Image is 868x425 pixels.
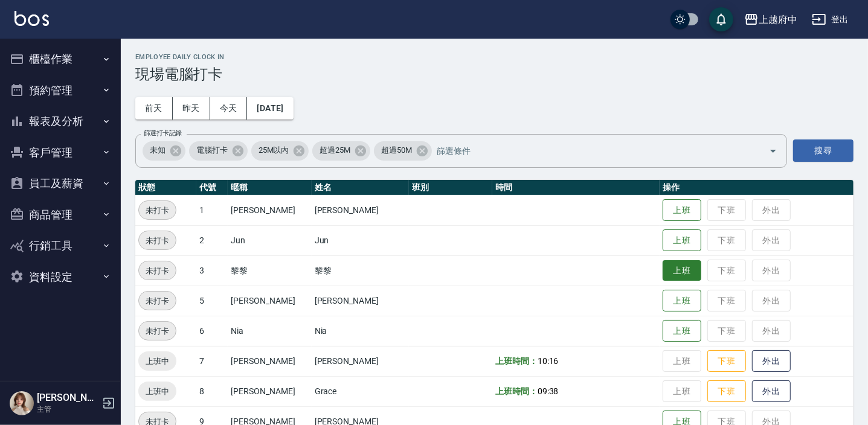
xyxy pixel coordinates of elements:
[135,180,196,196] th: 狀態
[10,391,34,415] img: Person
[312,225,409,255] td: Jun
[143,141,185,161] div: 未知
[739,7,802,32] button: 上越府中
[228,225,311,255] td: Jun
[374,141,432,161] div: 超過50M
[143,144,173,156] span: 未知
[144,129,182,138] label: 篩選打卡記錄
[135,97,173,120] button: 前天
[228,255,311,286] td: 黎黎
[173,97,210,120] button: 昨天
[663,199,701,222] button: 上班
[660,180,854,196] th: 操作
[196,286,228,316] td: 5
[196,195,228,225] td: 1
[663,320,701,342] button: 上班
[196,376,228,406] td: 8
[409,180,492,196] th: 班別
[5,137,116,168] button: 客戶管理
[37,404,98,415] p: 主管
[793,139,854,162] button: 搜尋
[312,316,409,346] td: Nia
[251,144,297,156] span: 25M以內
[135,66,854,83] h3: 現場電腦打卡
[764,141,783,161] button: Open
[752,380,791,403] button: 外出
[707,380,746,403] button: 下班
[538,386,559,396] span: 09:38
[196,180,228,196] th: 代號
[312,180,409,196] th: 姓名
[663,229,701,252] button: 上班
[312,144,358,156] span: 超過25M
[210,97,248,120] button: 今天
[709,7,733,31] button: save
[135,53,854,61] h2: Employee Daily Clock In
[228,286,311,316] td: [PERSON_NAME]
[5,75,116,106] button: 預約管理
[138,385,176,398] span: 上班中
[228,346,311,376] td: [PERSON_NAME]
[495,356,538,366] b: 上班時間：
[139,325,176,337] span: 未打卡
[228,180,311,196] th: 暱稱
[251,141,309,161] div: 25M以內
[139,295,176,307] span: 未打卡
[139,234,176,247] span: 未打卡
[312,255,409,286] td: 黎黎
[312,141,370,161] div: 超過25M
[228,316,311,346] td: Nia
[5,230,116,261] button: 行銷工具
[247,97,293,120] button: [DATE]
[752,350,791,372] button: 外出
[189,141,248,161] div: 電腦打卡
[312,376,409,406] td: Grace
[5,106,116,137] button: 報表及分析
[5,168,116,199] button: 員工及薪資
[5,199,116,231] button: 商品管理
[492,180,660,196] th: 時間
[196,255,228,286] td: 3
[312,286,409,316] td: [PERSON_NAME]
[663,260,701,281] button: 上班
[663,290,701,312] button: 上班
[196,225,228,255] td: 2
[196,316,228,346] td: 6
[5,43,116,75] button: 櫃檯作業
[37,392,98,404] h5: [PERSON_NAME]
[14,11,49,26] img: Logo
[228,376,311,406] td: [PERSON_NAME]
[189,144,235,156] span: 電腦打卡
[312,195,409,225] td: [PERSON_NAME]
[139,264,176,277] span: 未打卡
[139,204,176,217] span: 未打卡
[5,261,116,293] button: 資料設定
[807,8,854,31] button: 登出
[495,386,538,396] b: 上班時間：
[228,195,311,225] td: [PERSON_NAME]
[196,346,228,376] td: 7
[538,356,559,366] span: 10:16
[434,140,748,161] input: 篩選條件
[707,350,746,372] button: 下班
[312,346,409,376] td: [PERSON_NAME]
[374,144,419,156] span: 超過50M
[759,12,797,27] div: 上越府中
[138,355,176,368] span: 上班中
